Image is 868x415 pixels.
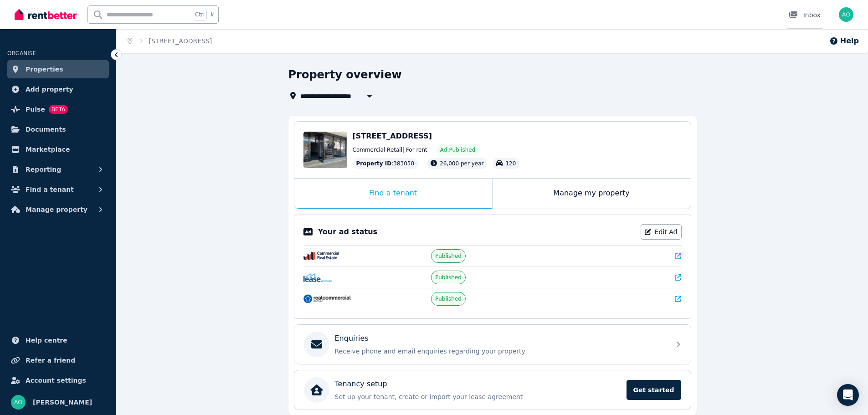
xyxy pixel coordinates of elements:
span: Reporting [26,164,61,175]
span: Ad: Published [440,146,475,154]
p: Tenancy setup [335,379,387,389]
span: Find a tenant [26,184,74,195]
img: RealCommercial.com.au [303,294,351,303]
h1: Property overview [288,67,402,82]
img: andy osinski [839,7,853,22]
span: 120 [505,160,516,167]
span: Add property [26,84,73,95]
button: Help [829,36,859,46]
span: Published [435,252,462,260]
button: Find a tenant [7,180,109,199]
a: EnquiriesReceive phone and email enquiries regarding your property [294,325,691,364]
div: : 383050 [353,158,418,169]
span: k [211,11,214,18]
span: Get started [627,380,681,400]
p: Enquiries [335,333,369,344]
img: Lease.com.au [303,273,332,282]
a: Help centre [7,331,109,349]
a: Marketplace [7,140,109,159]
span: [PERSON_NAME] [33,397,92,408]
span: Account settings [26,375,86,386]
span: Ctrl [193,9,207,20]
button: Manage property [7,200,109,219]
span: Properties [26,64,63,75]
a: Account settings [7,371,109,389]
span: Published [435,295,462,302]
img: RentBetter [15,8,77,21]
a: Refer a friend [7,351,109,369]
a: Tenancy setupSet up your tenant, create or import your lease agreementGet started [294,370,691,410]
p: Receive phone and email enquiries regarding your property [335,347,665,356]
span: Commercial Retail | For rent [353,146,427,154]
a: Edit Ad [641,224,682,240]
div: Open Intercom Messenger [837,384,859,406]
span: Documents [26,124,66,135]
span: 26,000 per year [440,160,483,167]
a: [STREET_ADDRESS] [149,37,212,45]
img: andy osinski [11,395,26,410]
span: BETA [49,105,68,114]
span: ORGANISE [7,50,36,56]
span: Pulse [26,104,45,115]
a: PulseBETA [7,100,109,118]
button: Reporting [7,160,109,179]
nav: Breadcrumb [117,29,223,53]
span: Help centre [26,335,67,346]
img: CommercialRealEstate.com.au [303,251,339,261]
div: Inbox [789,10,821,20]
p: Your ad status [318,226,377,237]
span: Refer a friend [26,355,75,366]
span: Property ID [356,160,392,167]
span: Marketplace [26,144,70,155]
p: Set up your tenant, create or import your lease agreement [335,392,621,401]
span: Manage property [26,204,87,215]
a: Add property [7,80,109,98]
div: Find a tenant [294,179,492,209]
a: Properties [7,60,109,78]
a: Documents [7,120,109,138]
span: Published [435,274,462,281]
div: Manage my property [493,179,691,209]
span: [STREET_ADDRESS] [353,132,432,140]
